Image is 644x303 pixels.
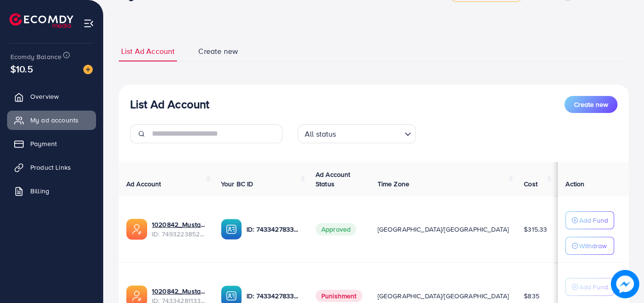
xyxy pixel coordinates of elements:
[247,224,300,235] p: ID: 7433427833025871873
[30,163,71,172] span: Product Links
[579,240,607,251] p: Withdraw
[7,182,96,200] a: Billing
[579,215,608,226] p: Add Fund
[316,223,356,235] span: Approved
[378,225,509,234] span: [GEOGRAPHIC_DATA]/[GEOGRAPHIC_DATA]
[378,291,509,301] span: [GEOGRAPHIC_DATA]/[GEOGRAPHIC_DATA]
[221,219,242,240] img: ic-ba-acc.ded83a64.svg
[565,237,614,255] button: Withdraw
[579,281,608,293] p: Add Fund
[316,170,351,189] span: Ad Account Status
[221,179,254,189] span: Your BC ID
[565,96,618,113] button: Create new
[247,290,300,302] p: ID: 7433427833025871873
[565,211,614,229] button: Add Fund
[303,127,338,141] span: All status
[316,290,362,302] span: Punishment
[339,125,401,141] input: Search for option
[152,229,206,239] span: ID: 7493223852907200513
[298,124,416,143] div: Search for option
[30,139,57,148] span: Payment
[524,225,547,234] span: $315.33
[130,97,209,111] h3: List Ad Account
[198,46,238,57] span: Create new
[10,52,62,61] span: Ecomdy Balance
[30,186,49,196] span: Billing
[378,179,409,189] span: Time Zone
[126,219,147,240] img: ic-ads-acc.e4c84228.svg
[30,92,59,101] span: Overview
[121,46,175,57] span: List Ad Account
[7,158,96,177] a: Product Links
[10,62,33,76] span: $10.5
[30,115,79,125] span: My ad accounts
[574,100,608,109] span: Create new
[524,179,538,189] span: Cost
[565,179,584,189] span: Action
[7,111,96,130] a: My ad accounts
[152,220,206,229] a: 1020842_Mustafai New1_1744652139809
[152,286,206,296] a: 1020842_Mustafai Store_1730729864480
[7,87,96,106] a: Overview
[152,220,206,239] div: <span class='underline'>1020842_Mustafai New1_1744652139809</span></br>7493223852907200513
[611,270,639,298] img: image
[83,65,93,74] img: image
[565,278,614,296] button: Add Fund
[9,13,73,28] img: logo
[7,134,96,153] a: Payment
[524,291,539,301] span: $835
[83,18,94,29] img: menu
[126,179,161,189] span: Ad Account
